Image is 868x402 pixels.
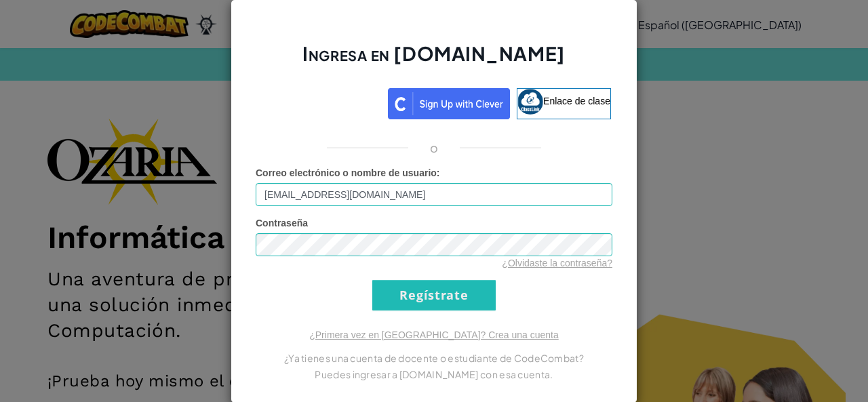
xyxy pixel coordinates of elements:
font: Correo electrónico o nombre de usuario [256,167,437,178]
font: : [437,167,440,178]
input: Regístrate [372,280,496,310]
a: ¿Olvidaste la contraseña? [502,258,612,268]
font: o [430,140,438,155]
font: ¿Ya tienes una cuenta de docente o estudiante de CodeCombat? [284,352,584,364]
iframe: Iniciar sesión con el botón de Google [250,87,388,117]
font: Contraseña [256,218,308,228]
font: Enlace de clase [543,95,610,106]
a: ¿Primera vez en [GEOGRAPHIC_DATA]? Crea una cuenta [309,329,559,340]
font: Puedes ingresar a [DOMAIN_NAME] con esa cuenta. [315,368,553,380]
font: Ingresa en [DOMAIN_NAME] [302,41,565,65]
img: classlink-logo-small.png [517,89,543,115]
img: clever_sso_button@2x.png [388,88,510,119]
